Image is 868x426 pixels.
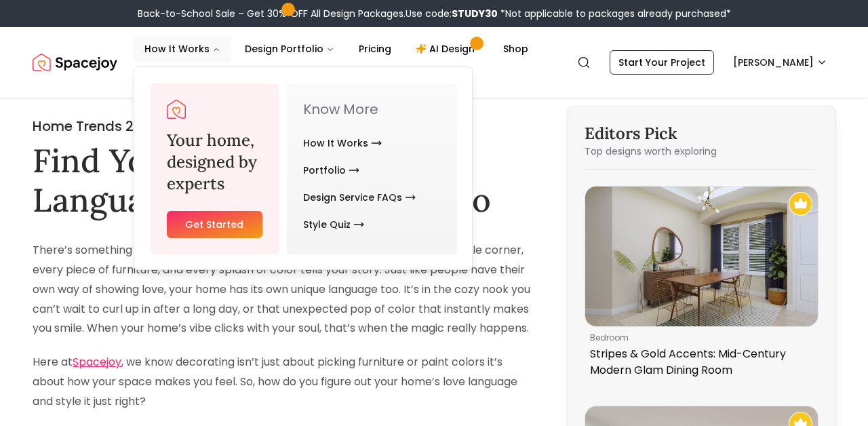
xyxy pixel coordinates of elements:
nav: Main [134,35,539,62]
b: STUDY30 [452,7,498,20]
img: Recommended Spacejoy Design - Stripes & Gold Accents: Mid-Century Modern Glam Dining Room [789,192,812,216]
div: How It Works [134,67,473,271]
a: Get Started [167,211,262,238]
div: Back-to-School Sale – Get 30% OFF All Design Packages. [138,7,731,20]
button: Design Portfolio [234,35,345,62]
p: Top designs worth exploring [585,144,818,158]
span: *Not applicable to packages already purchased* [498,7,731,20]
a: Start Your Project [610,50,714,75]
a: How It Works [303,130,382,157]
a: Spacejoy [33,49,117,76]
p: Know More [303,100,441,119]
p: There’s something truly magical about a home that just feels right where every little corner, eve... [33,241,532,338]
h2: Home Trends 2025 [33,117,532,136]
a: Stripes & Gold Accents: Mid-Century Modern Glam Dining RoomRecommended Spacejoy Design - Stripes ... [585,186,818,384]
button: How It Works [134,35,231,62]
a: Portfolio [303,157,359,184]
p: Stripes & Gold Accents: Mid-Century Modern Glam Dining Room [590,346,808,379]
button: [PERSON_NAME] [725,50,835,75]
nav: Global [33,27,835,98]
img: Stripes & Gold Accents: Mid-Century Modern Glam Dining Room [585,187,818,326]
img: Spacejoy Logo [33,49,117,76]
a: Shop [492,35,539,62]
img: Spacejoy Logo [167,100,186,119]
a: Design Service FAQs [303,184,416,211]
span: Use code: [406,7,498,20]
a: Style Quiz [303,211,364,238]
p: bedroom [590,332,808,343]
h1: Find Your Home’s Love Language & Style It Like a Pro [33,141,532,219]
a: Pricing [348,35,402,62]
a: Spacejoy [73,354,121,370]
a: AI Design [405,35,490,62]
a: Spacejoy [167,100,186,119]
h3: Your home, designed by experts [167,130,262,195]
p: Here at , we know decorating isn’t just about picking furniture or paint colors it’s about how yo... [33,353,532,411]
h3: Editors Pick [585,123,818,144]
